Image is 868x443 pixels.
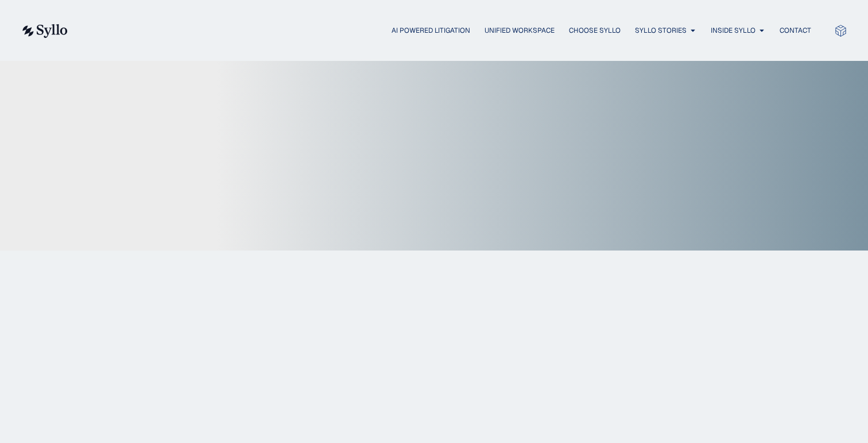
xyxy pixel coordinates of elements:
[780,25,811,36] a: Contact
[635,25,687,36] a: Syllo Stories
[21,24,68,38] img: syllo
[569,25,621,36] a: Choose Syllo
[91,25,811,36] nav: Menu
[485,25,555,36] a: Unified Workspace
[91,25,811,36] div: Menu Toggle
[711,25,755,36] a: Inside Syllo
[392,25,470,36] a: AI Powered Litigation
